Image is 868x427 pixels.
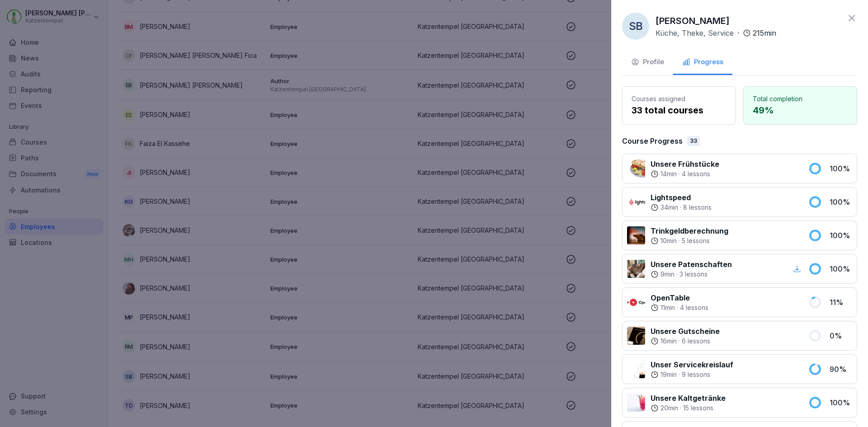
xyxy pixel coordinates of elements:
div: · [651,404,726,413]
p: Total completion [753,94,848,103]
p: Küche, Theke, Service [656,28,734,38]
p: 100 % [830,230,852,241]
p: 0 % [830,330,852,341]
p: 11 % [830,297,852,308]
p: 100 % [830,397,852,408]
p: 3 lessons [679,270,708,279]
div: 33 [687,136,700,146]
div: · [651,236,728,245]
div: · [651,270,732,279]
p: 11 min [660,303,675,312]
p: 5 lessons [682,236,710,245]
p: OpenTable [651,292,708,303]
p: 215 min [753,28,776,38]
p: 33 total courses [632,103,726,117]
button: Profile [622,51,673,75]
p: 20 min [660,404,678,413]
p: 100 % [830,163,852,174]
div: SB [622,13,649,40]
p: Unsere Frühstücke [651,159,719,169]
p: 9 min [660,270,675,279]
p: 90 % [830,364,852,375]
p: 4 lessons [682,169,710,178]
button: Progress [673,51,732,75]
p: 15 lessons [683,404,713,413]
p: Course Progress [622,136,683,146]
p: 9 lessons [682,370,710,379]
div: · [651,169,719,178]
div: Profile [631,57,664,67]
p: Unsere Gutscheine [651,326,720,337]
p: 34 min [660,203,678,212]
p: 10 min [660,236,677,245]
p: 14 min [660,169,677,178]
p: 100 % [830,197,852,207]
div: · [651,370,733,379]
p: 16 min [660,337,677,346]
p: 4 lessons [680,303,708,312]
p: 19 min [660,370,677,379]
p: Trinkgeldberechnung [651,225,728,236]
p: Unser Servicekreislauf [651,359,733,370]
div: · [651,303,708,312]
div: Progress [682,57,723,67]
p: Unsere Kaltgetränke [651,393,726,404]
div: · [651,203,712,212]
p: 6 lessons [682,337,710,346]
div: · [651,337,720,346]
p: Lightspeed [651,192,712,203]
p: 8 lessons [683,203,712,212]
p: [PERSON_NAME] [656,14,730,28]
div: · [656,28,776,38]
p: Unsere Patenschaften [651,259,732,270]
p: Courses assigned [632,94,726,103]
p: 49 % [753,103,848,117]
p: 100 % [830,263,852,274]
